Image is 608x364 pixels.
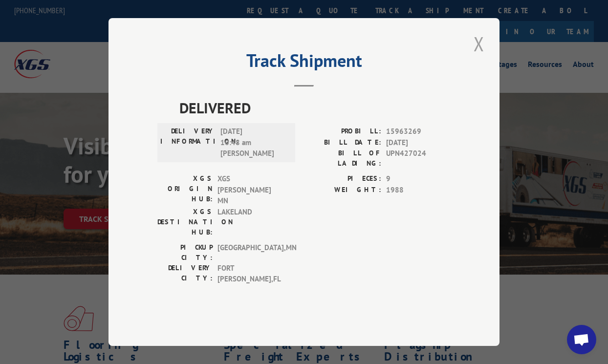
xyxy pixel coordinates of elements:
[157,263,213,285] label: DELIVERY CITY:
[471,30,487,57] button: Close modal
[304,185,381,196] label: WEIGHT:
[217,242,283,263] span: [GEOGRAPHIC_DATA] , MN
[157,173,213,207] label: XGS ORIGIN HUB:
[304,148,381,169] label: BILL OF LADING:
[304,137,381,149] label: BILL DATE:
[157,207,213,237] label: XGS DESTINATION HUB:
[386,185,451,196] span: 1988
[217,173,283,207] span: XGS [PERSON_NAME] MN
[567,325,596,354] a: Open chat
[386,137,451,149] span: [DATE]
[160,126,216,159] label: DELIVERY INFORMATION:
[304,173,381,185] label: PIECES:
[179,97,451,119] span: DELIVERED
[157,54,451,72] h2: Track Shipment
[220,126,286,159] span: [DATE] 10:48 am [PERSON_NAME]
[157,242,213,263] label: PICKUP CITY:
[386,148,451,169] span: UPN427024
[217,207,283,237] span: LAKELAND
[386,126,451,137] span: 15963269
[217,263,283,285] span: FORT [PERSON_NAME] , FL
[386,173,451,185] span: 9
[304,126,381,137] label: PROBILL:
